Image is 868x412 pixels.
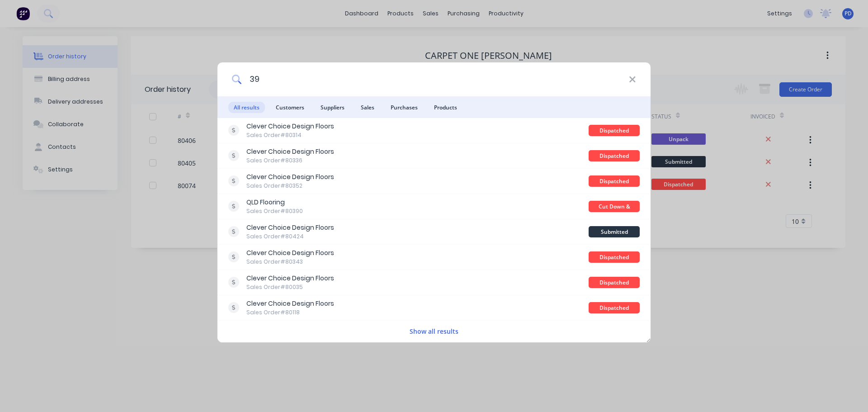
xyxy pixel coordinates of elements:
div: Sales Order #80314 [246,131,334,139]
div: Clever Choice Design Floors [246,248,334,258]
div: Sales Order #80343 [246,258,334,266]
div: Clever Choice Design Floors [246,172,334,182]
div: Cut Down & Thickness [589,201,640,212]
div: Submitted [589,226,640,237]
div: Sales Order #80336 [246,156,334,165]
div: Clever Choice Design Floors [246,223,334,232]
div: Sales Order #80352 [246,182,334,190]
div: Dispatched [589,302,640,313]
span: Customers [270,102,310,113]
div: Clever Choice Design Floors [246,274,334,283]
div: Clever Choice Design Floors [246,122,334,131]
input: Start typing a customer or supplier name to create a new order... [242,62,629,96]
div: Dispatched [589,150,640,161]
div: QLD Flooring [246,198,303,207]
div: Clever Choice Design Floors [246,299,334,308]
span: Sales [355,102,380,113]
span: Products [429,102,462,113]
span: All results [228,102,265,113]
div: Sales Order #80035 [246,283,334,291]
div: Sales Order #80390 [246,207,303,215]
div: Clever Choice Design Floors [246,147,334,156]
button: Show all results [407,326,461,336]
div: Sales Order #80118 [246,308,334,317]
span: Suppliers [315,102,350,113]
div: Dispatched [589,251,640,263]
span: Purchases [385,102,423,113]
div: Dispatched [589,277,640,288]
div: Sales Order #80424 [246,232,334,241]
div: Dispatched [589,125,640,136]
div: Dispatched [589,175,640,187]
